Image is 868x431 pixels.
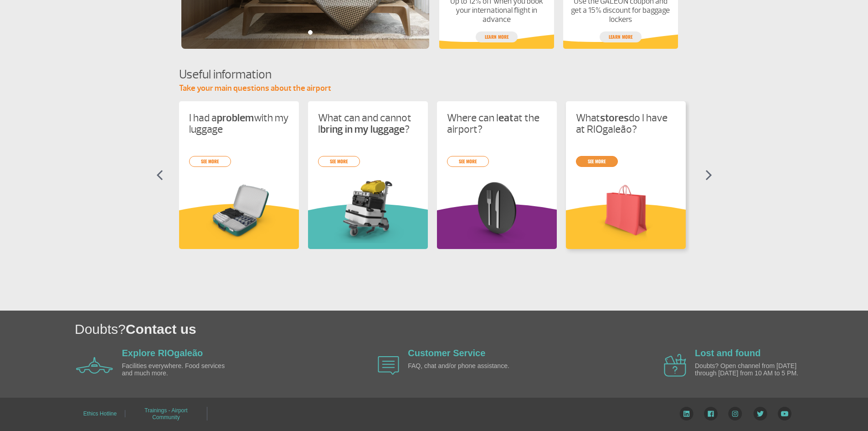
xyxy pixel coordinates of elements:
[308,204,428,249] img: verdeInformacoesUteis.svg
[695,363,800,377] p: Doubts? Open channel from [DATE] through [DATE] from 10 AM to 5 PM.
[695,348,760,358] a: Lost and found
[156,170,163,181] img: seta-esquerda
[576,178,676,243] img: card%20informa%C3%A7%C3%B5es%206.png
[778,407,791,421] img: YouTube
[83,407,117,420] a: Ethics Hotline
[189,178,289,243] img: problema-bagagem.png
[576,156,618,167] a: see more
[122,363,227,377] p: Facilities everywhere. Food services and much more.
[179,204,299,249] img: amareloInformacoesUteis.svg
[679,407,693,421] img: LinkedIn
[447,112,547,135] p: Where can I at the airport?
[476,31,518,42] a: Learn more
[144,404,187,424] a: Trainings - Airport Community
[76,357,113,374] img: airplane icon
[378,356,399,375] img: airplane icon
[179,66,689,83] h4: Useful information
[447,156,489,167] a: see more
[126,322,196,337] span: Contact us
[704,407,718,421] img: Facebook
[753,407,767,421] img: Twitter
[122,348,203,358] a: Explore RIOgaleão
[705,170,712,181] img: seta-direita
[498,111,514,125] strong: eat
[600,111,629,125] strong: stores
[318,156,360,167] a: see more
[576,112,676,135] p: What do I have at RIOgaleão?
[189,156,231,167] a: see more
[664,354,686,377] img: airplane icon
[447,178,547,243] img: card%20informa%C3%A7%C3%B5es%208.png
[318,112,418,135] p: What can and cannot I ?
[408,348,485,358] a: Customer Service
[566,204,686,249] img: amareloInformacoesUteis.svg
[408,363,513,369] p: FAQ, chat and/or phone assistance.
[75,320,868,338] h1: Doubts?
[217,111,254,125] strong: problem
[437,204,557,249] img: roxoInformacoesUteis.svg
[179,83,689,94] p: Take your main questions about the airport
[320,123,405,136] strong: bring in my luggage
[318,178,418,243] img: card%20informa%C3%A7%C3%B5es%201.png
[728,407,742,421] img: Instagram
[189,112,289,135] p: I had a with my luggage
[600,31,642,42] a: Learn more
